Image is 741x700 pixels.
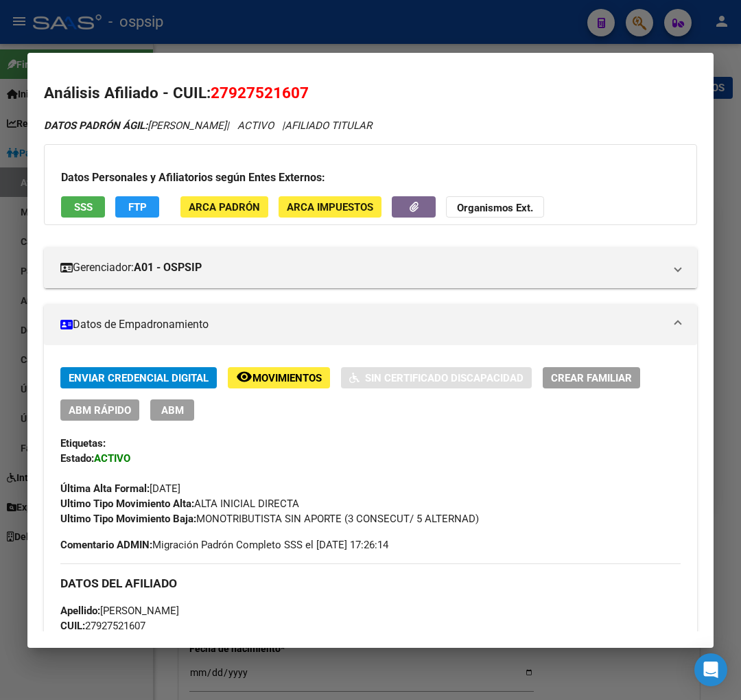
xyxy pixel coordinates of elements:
span: [DATE] [60,482,180,495]
button: ARCA Impuestos [279,196,381,218]
span: AFILIADO TITULAR [285,119,372,132]
span: ARCA Impuestos [287,201,373,213]
button: Crear Familiar [543,367,640,388]
button: Sin Certificado Discapacidad [341,367,532,388]
span: ALTA INICIAL DIRECTA [60,498,299,510]
strong: A01 - OSPSIP [134,259,202,276]
strong: DATOS PADRÓN ÁGIL: [44,119,148,132]
mat-icon: remove_red_eye [236,369,252,385]
span: ABM Rápido [69,404,131,417]
span: Sin Certificado Discapacidad [365,372,524,384]
span: ARCA Padrón [189,201,260,213]
mat-panel-title: Datos de Empadronamiento [60,316,664,333]
strong: Organismos Ext. [457,202,533,214]
span: Enviar Credencial Digital [69,372,209,384]
strong: CUIL: [60,620,85,632]
span: FTP [128,201,147,213]
span: [PERSON_NAME] [44,119,226,132]
span: Migración Padrón Completo SSS el [DATE] 17:26:14 [60,537,388,552]
mat-expansion-panel-header: Gerenciador:A01 - OSPSIP [44,247,697,288]
button: ABM Rápido [60,399,139,421]
span: SSS [74,201,93,213]
strong: Apellido: [60,605,100,617]
span: 27927521607 [60,620,145,632]
span: ABM [161,404,184,417]
button: Organismos Ext. [446,196,544,218]
span: Crear Familiar [551,372,632,384]
span: 27927521607 [211,84,309,102]
mat-expansion-panel-header: Datos de Empadronamiento [44,304,697,345]
button: FTP [115,196,159,218]
strong: Estado: [60,452,94,465]
strong: Etiquetas: [60,437,106,450]
div: Open Intercom Messenger [694,653,727,686]
h3: DATOS DEL AFILIADO [60,576,681,591]
button: Movimientos [228,367,330,388]
span: [PERSON_NAME] [60,605,179,617]
button: ABM [150,399,194,421]
button: SSS [61,196,105,218]
h2: Análisis Afiliado - CUIL: [44,82,697,105]
strong: Ultimo Tipo Movimiento Baja: [60,513,196,525]
strong: Comentario ADMIN: [60,539,152,551]
span: Movimientos [252,372,322,384]
strong: Ultimo Tipo Movimiento Alta: [60,498,194,510]
span: MONOTRIBUTISTA SIN APORTE (3 CONSECUT/ 5 ALTERNAD) [60,513,479,525]
button: ARCA Padrón [180,196,268,218]
i: | ACTIVO | [44,119,372,132]
h3: Datos Personales y Afiliatorios según Entes Externos: [61,170,680,186]
mat-panel-title: Gerenciador: [60,259,664,276]
strong: ACTIVO [94,452,130,465]
strong: Última Alta Formal: [60,482,150,495]
button: Enviar Credencial Digital [60,367,217,388]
